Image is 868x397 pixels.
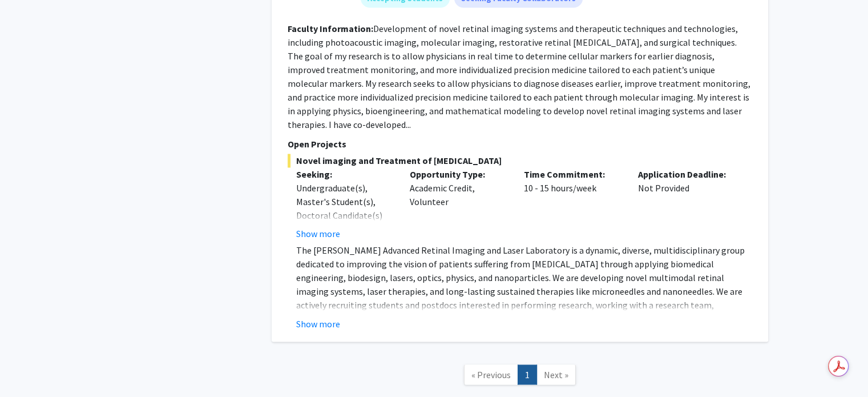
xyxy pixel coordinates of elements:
span: Novel imaging and Treatment of [MEDICAL_DATA] [288,154,752,167]
p: Seeking: [296,167,393,181]
p: Application Deadline: [638,167,735,181]
div: Not Provided [629,167,744,240]
b: Faculty Information: [288,23,373,34]
iframe: Chat [9,346,49,388]
div: Undergraduate(s), Master's Student(s), Doctoral Candidate(s) (PhD, MD, DMD, PharmD, etc.), Postdo... [296,181,393,318]
a: 1 [518,364,537,384]
div: 10 - 15 hours/week [515,167,629,240]
span: « Previous [471,368,511,380]
span: Next » [544,368,568,380]
div: Academic Credit, Volunteer [401,167,515,240]
p: Time Commitment: [524,167,621,181]
button: Show more [296,227,340,240]
p: The [PERSON_NAME] Advanced Retinal Imaging and Laser Laboratory is a dynamic, diverse, multidisci... [296,243,752,353]
fg-read-more: Development of novel retinal imaging systems and therapeutic techniques and technologies, includi... [288,23,750,130]
button: Show more [296,316,340,330]
a: Previous Page [464,364,518,384]
p: Opportunity Type: [410,167,507,181]
p: Open Projects [288,137,752,151]
a: Next Page [536,364,576,384]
